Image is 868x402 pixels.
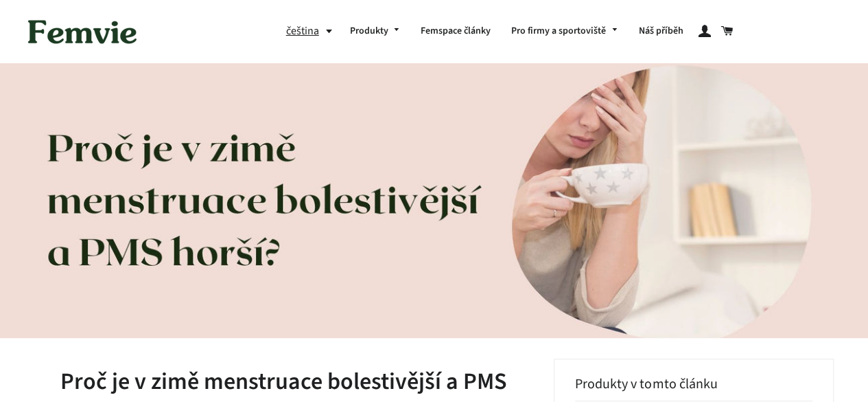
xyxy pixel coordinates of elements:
[410,14,501,49] a: Femspace články
[340,14,411,49] a: Produkty
[575,377,812,401] h3: Produkty v tomto článku
[629,14,694,49] a: Náš příběh
[286,22,340,41] button: čeština
[501,14,629,49] a: Pro firmy a sportoviště
[21,10,144,53] img: Femvie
